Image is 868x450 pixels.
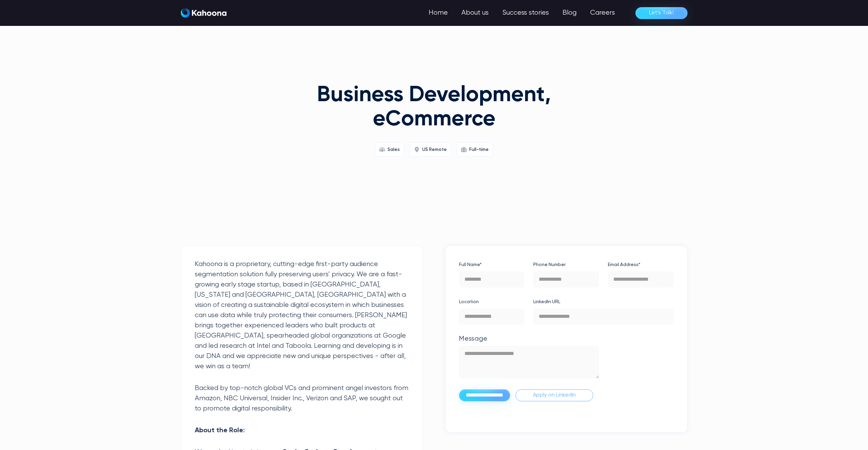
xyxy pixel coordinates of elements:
[556,6,583,20] a: Blog
[455,6,495,20] a: About us
[459,333,599,344] label: Message
[303,83,565,131] h1: Business Development, eCommerce
[195,427,245,434] strong: About the Role:
[422,144,447,155] div: US Remote
[195,383,409,414] p: Backed by top-notch global VCs and prominent angel investors from Amazon, NBC Universal, Insider ...
[181,8,226,18] a: home
[533,259,599,270] label: Phone Number
[533,296,673,307] label: LinkedIn URL
[459,259,674,401] form: Application Form
[181,8,226,18] img: Kahoona logo white
[649,7,674,18] div: Let’s Talk!
[583,6,622,20] a: Careers
[495,6,556,20] a: Success stories
[459,296,525,307] label: Location
[608,259,674,270] label: Email Address*
[422,6,455,20] a: Home
[516,389,593,401] a: Apply on LinkedIn
[459,259,525,270] label: Full Name*
[635,7,688,19] a: Let’s Talk!
[469,144,489,155] div: Full-time
[195,259,409,372] p: Kahoona is a proprietary, cutting-edge first-party audience segmentation solution fully preservin...
[388,144,400,155] div: Sales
